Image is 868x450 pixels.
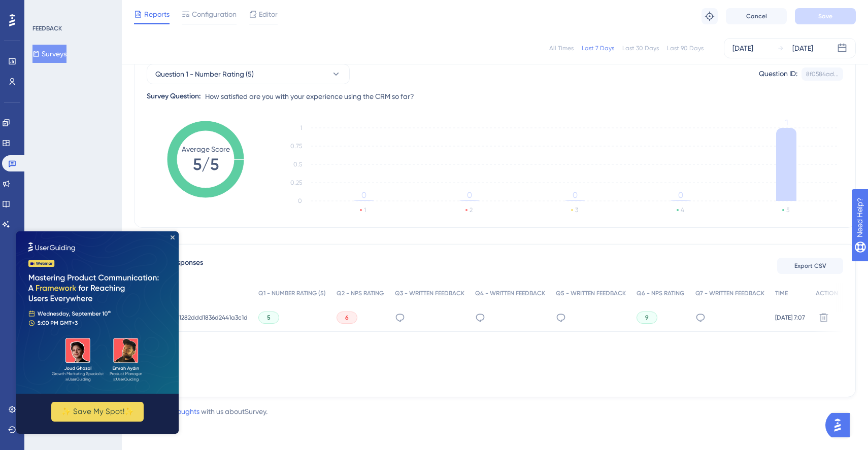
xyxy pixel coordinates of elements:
div: Last 90 Days [667,44,704,52]
tspan: 0.75 [290,143,302,150]
span: Need Help? [24,3,63,15]
span: Question 1 - Number Rating (5) [155,68,254,80]
tspan: 0 [678,190,683,200]
div: 8f0584ad... [806,70,839,78]
div: Close Preview [154,4,158,8]
span: Configuration [192,8,237,20]
span: Editor [259,8,278,20]
tspan: 5/5 [193,155,219,174]
span: Q1 - NUMBER RATING (5) [258,289,326,297]
button: Export CSV [777,258,843,274]
span: Q3 - WRITTEN FEEDBACK [395,289,464,297]
span: Q4 - WRITTEN FEEDBACK [475,289,545,297]
span: TIME [775,289,788,297]
div: Last 7 Days [582,44,614,52]
tspan: 0.5 [293,161,302,168]
div: Survey Question: [147,90,201,102]
button: Save [795,8,856,24]
span: [DATE] 7:07 [775,314,805,322]
iframe: UserGuiding AI Assistant Launcher [825,410,856,440]
div: All Times [549,44,574,52]
div: [DATE] [732,42,753,54]
span: 6 [345,314,349,322]
text: 4 [681,206,684,214]
tspan: 0 [467,190,472,200]
tspan: 1 [785,118,788,127]
button: Question 1 - Number Rating (5) [147,64,350,84]
span: Q5 - WRITTEN FEEDBACK [556,289,626,297]
tspan: Average Score [182,145,230,153]
span: auth0|6311282ddd1836d2441a3c1d [152,314,248,322]
tspan: 0 [573,190,578,200]
tspan: 0.25 [290,179,302,186]
div: with us about Survey . [134,405,268,418]
span: Reports [144,8,170,20]
tspan: 0 [361,190,366,200]
span: Save [818,12,832,20]
span: 5 [267,314,271,322]
span: Cancel [746,12,767,20]
div: FEEDBACK [32,24,62,32]
span: Q7 - WRITTEN FEEDBACK [695,289,764,297]
text: 1 [364,206,366,214]
text: 2 [470,206,473,214]
span: How satisfied are you with your experience using the CRM so far? [205,90,414,102]
button: Surveys [32,45,66,63]
div: Question ID: [759,67,797,81]
button: Cancel [726,8,787,24]
text: 5 [786,206,789,214]
span: ACTION [816,289,838,297]
tspan: 0 [298,197,302,204]
tspan: 1 [300,124,302,131]
span: Q6 - NPS RATING [637,289,684,297]
span: Export CSV [794,262,826,270]
button: ✨ Save My Spot!✨ [35,170,127,190]
span: Q2 - NPS RATING [337,289,384,297]
span: 9 [645,314,649,322]
text: 3 [575,206,578,214]
div: Last 30 Days [622,44,659,52]
div: [DATE] [792,42,813,54]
